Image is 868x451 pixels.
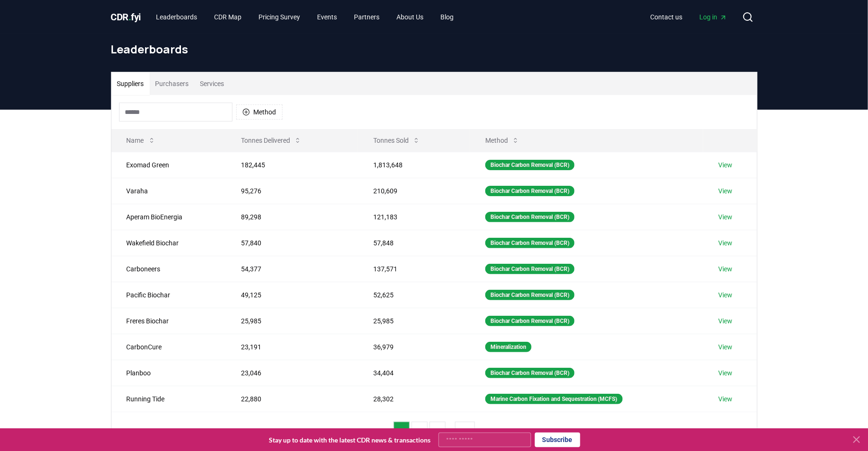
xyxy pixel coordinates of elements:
a: CDR.fyi [111,10,141,24]
div: Biochar Carbon Removal (BCR) [485,290,575,300]
td: 57,848 [358,230,470,256]
a: Log in [692,9,735,26]
div: Marine Carbon Fixation and Sequestration (MCFS) [485,394,623,404]
button: 2 [412,422,428,441]
td: Exomad Green [112,152,226,178]
button: Services [195,72,230,95]
td: Carboneers [112,256,226,282]
a: View [718,238,732,248]
button: Tonnes Sold [366,131,428,150]
td: 23,046 [226,360,358,386]
a: CDR Map [206,9,249,26]
button: Method [478,131,527,150]
td: 121,183 [358,204,470,230]
td: 137,571 [358,256,470,282]
button: 1 [394,422,410,441]
div: Biochar Carbon Removal (BCR) [485,316,575,326]
a: View [718,186,732,196]
td: 1,813,648 [358,152,470,178]
td: Freres Biochar [112,308,226,334]
a: Events [309,9,344,26]
button: Name [119,131,163,150]
span: Log in [700,12,727,22]
a: Pricing Survey [251,9,308,26]
button: Purchasers [150,72,195,95]
li: ... [447,425,453,437]
a: Contact us [643,9,690,26]
a: View [718,212,732,222]
div: Biochar Carbon Removal (BCR) [485,160,575,170]
div: Biochar Carbon Removal (BCR) [485,238,575,248]
span: CDR fyi [111,11,141,23]
a: About Us [389,9,431,26]
nav: Main [643,9,735,26]
td: Running Tide [112,386,226,412]
td: Varaha [112,178,226,204]
div: Biochar Carbon Removal (BCR) [485,264,575,274]
a: Leaderboards [148,9,205,26]
td: 49,125 [226,282,358,308]
button: next page [477,422,493,441]
button: Suppliers [112,72,150,95]
div: Biochar Carbon Removal (BCR) [485,186,575,196]
td: CarbonCure [112,334,226,360]
td: 52,625 [358,282,470,308]
td: 25,985 [226,308,358,334]
h1: Leaderboards [111,42,757,57]
nav: Main [148,9,461,26]
a: View [718,264,732,274]
td: 28,302 [358,386,470,412]
td: Pacific Biochar [112,282,226,308]
td: 57,840 [226,230,358,256]
div: Biochar Carbon Removal (BCR) [485,368,575,378]
td: Aperam BioEnergia [112,204,226,230]
td: Wakefield Biochar [112,230,226,256]
a: Partners [346,9,387,26]
div: Biochar Carbon Removal (BCR) [485,212,575,222]
a: View [718,160,732,170]
a: Blog [433,9,461,26]
td: 210,609 [358,178,470,204]
td: 95,276 [226,178,358,204]
a: View [718,394,732,404]
td: Planboo [112,360,226,386]
td: 36,979 [358,334,470,360]
a: View [718,316,732,326]
span: . [129,11,131,23]
td: 25,985 [358,308,470,334]
button: Tonnes Delivered [233,131,309,150]
a: View [718,368,732,378]
td: 23,191 [226,334,358,360]
td: 34,404 [358,360,470,386]
div: Mineralization [485,342,532,352]
a: View [718,342,732,352]
td: 54,377 [226,256,358,282]
td: 89,298 [226,204,358,230]
td: 182,445 [226,152,358,178]
button: 3 [430,422,446,441]
td: 22,880 [226,386,358,412]
button: 21 [455,422,475,441]
button: Method [236,104,283,120]
a: View [718,290,732,300]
